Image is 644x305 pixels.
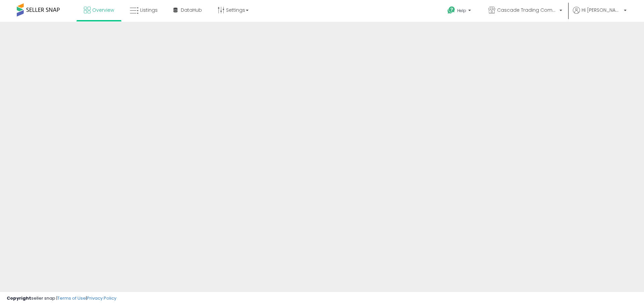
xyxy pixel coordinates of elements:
[87,295,116,301] a: Privacy Policy
[457,8,466,13] span: Help
[573,7,627,22] a: Hi [PERSON_NAME]
[7,295,116,302] div: seller snap | |
[582,7,622,13] span: Hi [PERSON_NAME]
[181,7,202,13] span: DataHub
[7,295,31,301] strong: Copyright
[57,295,86,301] a: Terms of Use
[92,7,114,13] span: Overview
[497,7,557,13] span: Cascade Trading Company
[140,7,158,13] span: Listings
[442,1,478,22] a: Help
[447,6,455,14] i: Get Help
